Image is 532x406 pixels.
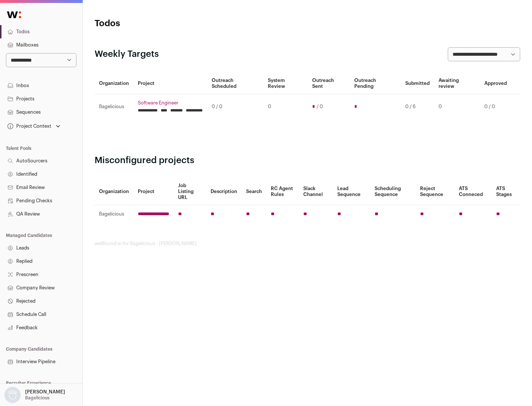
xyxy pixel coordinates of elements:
th: Slack Channel [299,178,333,205]
th: Organization [95,73,133,94]
th: RC Agent Rules [266,178,299,205]
button: Open dropdown [3,387,66,403]
td: 0 [263,94,307,120]
th: Search [242,178,266,205]
a: Software Engineer [138,100,203,106]
th: ATS Conneced [454,178,491,205]
th: System Review [263,73,307,94]
td: 0 / 0 [207,94,263,120]
th: ATS Stages [492,178,520,205]
th: Outreach Scheduled [207,73,263,94]
td: 0 / 6 [401,94,434,120]
th: Reject Sequence [416,178,455,205]
span: / 0 [317,104,323,110]
button: Open dropdown [6,121,62,131]
th: Project [133,178,174,205]
p: Bagelicious [25,395,50,401]
th: Outreach Pending [350,73,400,94]
td: Bagelicious [95,205,133,223]
h2: Weekly Targets [95,48,159,60]
td: 0 / 0 [480,94,511,120]
td: 0 [434,94,480,120]
p: [PERSON_NAME] [25,389,65,395]
th: Awaiting review [434,73,480,94]
th: Approved [480,73,511,94]
img: Wellfound [3,7,25,22]
th: Submitted [401,73,434,94]
img: nopic.png [4,387,21,403]
th: Scheduling Sequence [370,178,416,205]
h1: Todos [95,18,236,30]
th: Lead Sequence [333,178,370,205]
th: Organization [95,178,133,205]
div: Project Context [6,123,51,129]
footer: wellfound:ai for Bagelicious - [PERSON_NAME] [95,241,520,247]
td: Bagelicious [95,94,133,120]
th: Project [133,73,207,94]
th: Outreach Sent [308,73,350,94]
th: Description [206,178,242,205]
th: Job Listing URL [174,178,206,205]
h2: Misconfigured projects [95,155,520,166]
